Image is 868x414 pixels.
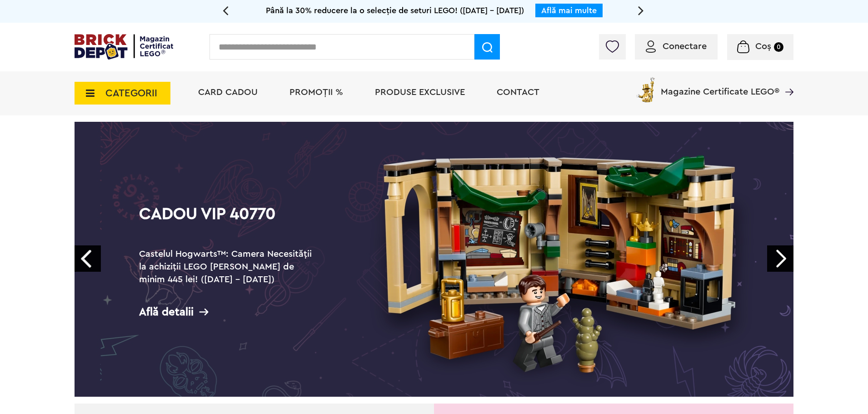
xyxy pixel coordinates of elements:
[646,42,707,51] a: Conectare
[198,88,258,97] a: Card Cadou
[75,122,793,397] a: Cadou VIP 40770Castelul Hogwarts™: Camera Necesității la achiziții LEGO [PERSON_NAME] de minim 44...
[661,75,779,96] span: Magazine Certificate LEGO®
[375,88,465,97] a: Produse exclusive
[779,75,793,85] a: Magazine Certificate LEGO®
[139,248,321,286] h2: Castelul Hogwarts™: Camera Necesității la achiziții LEGO [PERSON_NAME] de minim 445 lei! ([DATE] ...
[663,42,707,51] span: Conectare
[266,6,524,15] span: Până la 30% reducere la o selecție de seturi LEGO! ([DATE] - [DATE])
[139,306,321,318] div: Află detalii
[767,245,793,272] a: Next
[289,88,343,97] a: PROMOȚII %
[755,42,771,51] span: Coș
[541,6,597,15] a: Află mai multe
[497,88,539,97] a: Contact
[774,42,783,52] small: 0
[139,206,321,239] h1: Cadou VIP 40770
[75,245,101,272] a: Prev
[105,88,157,98] span: CATEGORII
